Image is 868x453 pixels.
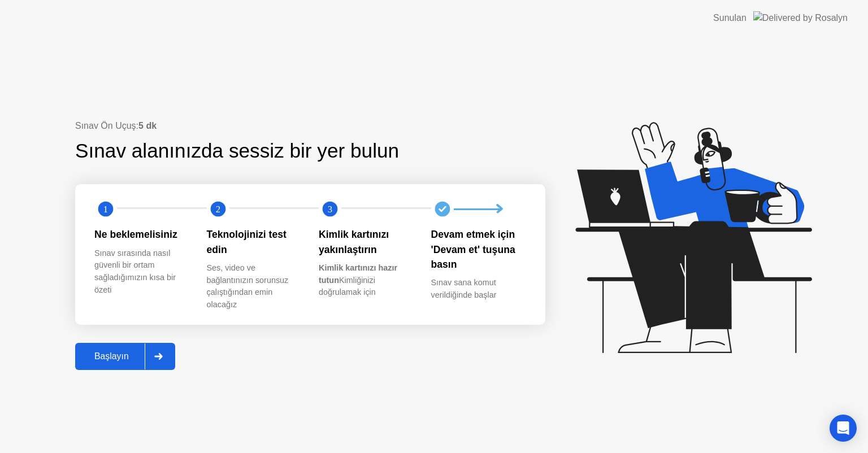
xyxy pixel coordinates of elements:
[713,11,747,25] div: Sunulan
[431,227,526,272] div: Devam etmek için 'Devam et' tuşuna basın
[79,351,145,361] div: Başlayın
[75,136,474,166] div: Sınav alanınızda sessiz bir yer bulun
[319,262,413,299] div: Kimliğinizi doğrulamak için
[319,227,413,257] div: Kimlik kartınızı yakınlaştırın
[830,415,857,442] div: Open Intercom Messenger
[138,121,157,130] b: 5 dk
[94,247,189,296] div: Sınav sırasında nasıl güvenli bir ortam sağladığımızın kısa bir özeti
[207,262,301,311] div: Ses, video ve bağlantınızın sorunsuz çalıştığından emin olacağız
[328,204,332,215] text: 3
[94,227,189,242] div: Ne beklemelisiniz
[431,277,526,301] div: Sınav sana komut verildiğinde başlar
[75,119,545,133] div: Sınav Ön Uçuş:
[207,227,301,257] div: Teknolojinizi test edin
[753,11,848,24] img: Delivered by Rosalyn
[103,204,108,215] text: 1
[75,343,175,370] button: Başlayın
[319,263,397,285] b: Kimlik kartınızı hazır tutun
[215,204,220,215] text: 2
